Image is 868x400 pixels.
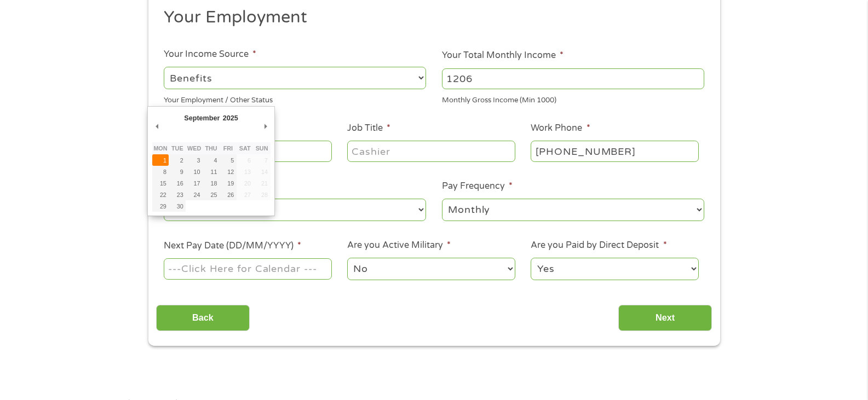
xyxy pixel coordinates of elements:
[203,189,220,200] button: 25
[618,305,712,332] input: Next
[152,154,169,166] button: 1
[442,50,564,61] label: Your Total Monthly Income
[164,49,256,60] label: Your Income Source
[186,166,203,177] button: 10
[187,145,201,152] abbr: Wednesday
[261,119,271,134] button: Next Month
[205,145,217,152] abbr: Thursday
[347,123,390,134] label: Job Title
[169,166,186,177] button: 9
[223,145,233,152] abbr: Friday
[152,200,169,212] button: 29
[531,240,666,251] label: Are you Paid by Direct Deposit
[152,177,169,189] button: 15
[186,154,203,166] button: 3
[164,7,696,28] h2: Your Employment
[347,240,451,251] label: Are you Active Military
[203,154,220,166] button: 4
[203,177,220,189] button: 18
[152,166,169,177] button: 8
[442,91,704,106] div: Monthly Gross Income (Min 1000)
[169,154,186,166] button: 2
[153,145,167,152] abbr: Monday
[152,119,162,134] button: Previous Month
[220,154,237,166] button: 5
[183,111,221,125] div: September
[220,166,237,177] button: 12
[239,145,251,152] abbr: Saturday
[164,258,331,279] input: Use the arrow keys to pick a date
[169,177,186,189] button: 16
[169,189,186,200] button: 23
[164,91,426,106] div: Your Employment / Other Status
[347,141,515,161] input: Cashier
[156,305,250,332] input: Back
[220,189,237,200] button: 26
[171,145,183,152] abbr: Tuesday
[531,123,590,134] label: Work Phone
[169,200,186,212] button: 30
[203,166,220,177] button: 11
[220,177,237,189] button: 19
[531,141,698,161] input: (231) 754-4010
[152,189,169,200] button: 22
[256,145,268,152] abbr: Sunday
[186,189,203,200] button: 24
[442,181,513,192] label: Pay Frequency
[442,68,704,89] input: 1800
[164,240,301,252] label: Next Pay Date (DD/MM/YYYY)
[186,177,203,189] button: 17
[221,111,239,125] div: 2025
